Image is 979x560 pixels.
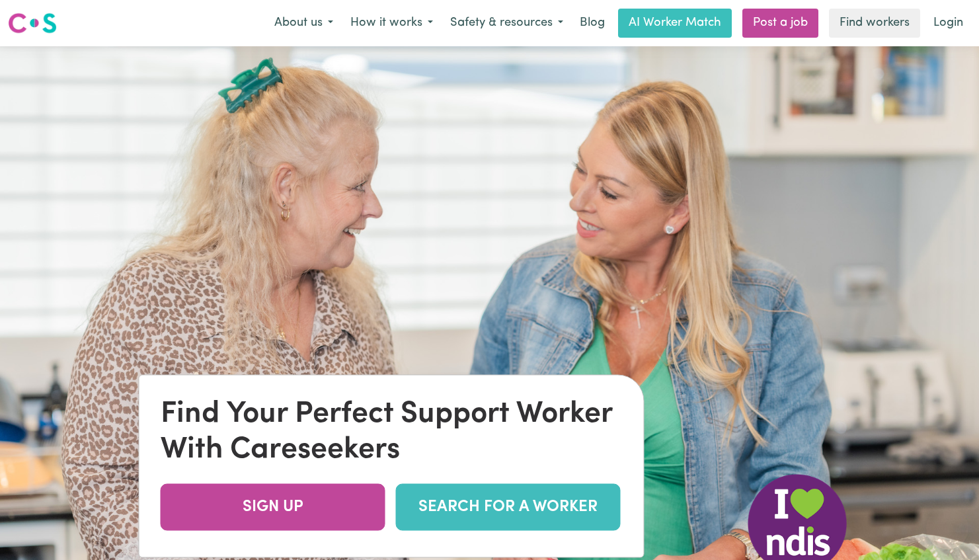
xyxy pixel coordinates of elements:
a: SEARCH FOR A WORKER [396,484,621,531]
a: AI Worker Match [618,9,732,38]
a: Find workers [829,9,920,38]
button: About us [266,9,342,37]
iframe: Button to launch messaging window [926,507,968,549]
div: Find Your Perfect Support Worker With Careseekers [161,397,623,468]
a: Login [925,9,971,38]
a: SIGN UP [161,484,385,531]
img: Careseekers logo [8,11,57,35]
button: Safety & resources [442,9,572,37]
button: How it works [342,9,442,37]
a: Blog [572,9,613,38]
a: Careseekers logo [8,8,57,38]
a: Post a job [742,9,818,38]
